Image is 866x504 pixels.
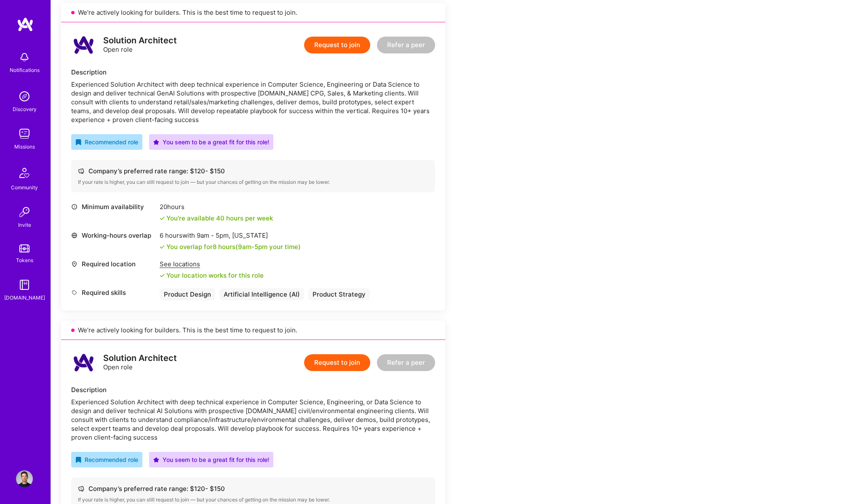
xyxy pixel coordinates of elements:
[304,37,370,53] button: Request to join
[71,68,435,77] div: Description
[71,398,435,442] div: Experienced Solution Architect with deep technical experience in Computer Science, Engineering, o...
[103,354,177,371] div: Open role
[153,138,269,146] div: You seem to be a great fit for this role!
[160,214,273,223] div: You're available 40 hours per week
[17,17,34,32] img: logo
[14,142,35,151] div: Missions
[103,354,177,363] div: Solution Architect
[160,202,273,211] div: 20 hours
[71,385,435,394] div: Description
[71,231,155,240] div: Working-hours overlap
[78,485,84,492] i: icon Cash
[78,179,428,186] div: If your rate is higher, you can still request to join — but your chances of getting on the missio...
[103,36,177,54] div: Open role
[71,232,78,239] i: icon World
[71,80,435,124] div: Experienced Solution Architect with deep technical experience in Computer Science, Engineering or...
[71,350,96,375] img: logo
[75,455,138,464] div: Recommended role
[377,37,435,53] button: Refer a peer
[75,457,81,463] i: icon RecommendedBadge
[71,260,155,268] div: Required location
[19,244,29,252] img: tokens
[160,288,215,300] div: Product Design
[160,231,301,240] div: 6 hours with [US_STATE]
[16,125,33,142] img: teamwork
[160,273,165,278] i: icon Check
[78,496,428,503] div: If your rate is higher, you can still request to join — but your chances of getting on the missio...
[238,243,267,251] span: 9am - 5pm
[16,276,33,293] img: guide book
[71,202,155,211] div: Minimum availability
[219,288,304,300] div: Artificial Intelligence (AI)
[71,204,78,210] i: icon Clock
[71,288,155,297] div: Required skills
[11,183,38,192] div: Community
[103,36,177,45] div: Solution Architect
[75,139,81,145] i: icon RecommendedBadge
[160,271,264,280] div: Your location works for this role
[377,354,435,371] button: Refer a peer
[14,470,35,487] a: User Avatar
[14,163,35,183] img: Community
[16,88,33,105] img: discovery
[153,455,269,464] div: You seem to be a great fit for this role!
[78,168,84,174] i: icon Cash
[195,231,232,239] span: 9am - 5pm ,
[78,167,428,175] div: Company’s preferred rate range: $ 120 - $ 150
[4,293,45,302] div: [DOMAIN_NAME]
[166,242,301,251] div: You overlap for 8 hours ( your time)
[75,138,138,146] div: Recommended role
[71,32,96,58] img: logo
[16,204,33,220] img: Invite
[153,139,159,145] i: icon PurpleStar
[16,49,33,66] img: bell
[61,321,445,340] div: We’re actively looking for builders. This is the best time to request to join.
[18,220,31,229] div: Invite
[153,457,159,463] i: icon PurpleStar
[304,354,370,371] button: Request to join
[10,66,40,74] div: Notifications
[13,105,37,114] div: Discovery
[71,261,78,267] i: icon Location
[16,256,33,265] div: Tokens
[308,288,370,300] div: Product Strategy
[61,3,445,22] div: We’re actively looking for builders. This is the best time to request to join.
[71,289,78,296] i: icon Tag
[160,260,264,268] div: See locations
[16,470,33,487] img: User Avatar
[160,216,165,221] i: icon Check
[160,244,165,249] i: icon Check
[78,484,428,493] div: Company’s preferred rate range: $ 120 - $ 150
